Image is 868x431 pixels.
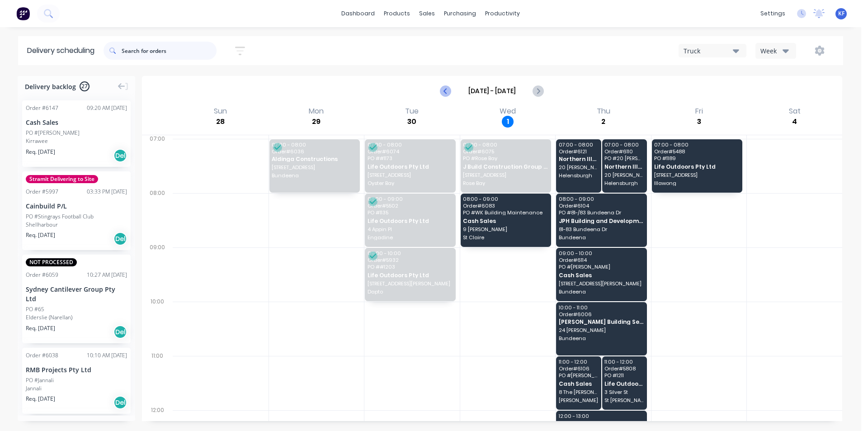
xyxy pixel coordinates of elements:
div: PO #[PERSON_NAME] [26,129,80,137]
span: 24 [PERSON_NAME] [559,327,643,333]
div: Delivery scheduling [18,36,104,65]
span: [STREET_ADDRESS] [272,165,356,170]
span: [STREET_ADDRESS][PERSON_NAME] [368,281,452,286]
span: PO # [PERSON_NAME] [559,264,643,270]
span: Order # 5808 [604,366,644,371]
span: PO # 81-/83 Bundeena Dr [559,210,643,215]
div: 1 [502,116,514,128]
span: Req. [DATE] [26,148,55,156]
span: 12:00 - 13:00 [559,413,643,419]
span: Bundeena [272,173,356,178]
div: Sat [786,107,803,116]
a: dashboard [337,7,379,20]
span: PO # #1203 [368,264,452,270]
span: 09:00 - 10:00 [559,251,643,256]
span: St [PERSON_NAME] [604,398,644,403]
span: Req. [DATE] [26,324,55,332]
span: [PERSON_NAME] Building Services [559,319,643,325]
div: Del [113,396,127,409]
div: 30 [406,116,418,128]
div: 10:27 AM [DATE] [87,271,127,279]
span: 07:00 - 08:00 [272,142,356,147]
div: Sydney Cantilever Group Pty Ltd [26,284,127,303]
div: 09:00 [142,242,173,296]
span: Req. [DATE] [26,395,55,403]
div: 07:00 [142,133,173,188]
span: [PERSON_NAME] [559,398,598,403]
span: Order # 6121 [559,149,598,154]
div: Thu [594,107,613,116]
span: Order # 6006 [559,312,643,317]
div: 29 [311,116,322,128]
span: 11:00 - 12:00 [604,359,644,365]
div: 2 [598,116,609,128]
span: J Build Construction Group Pty Ltd [463,164,547,170]
div: Jannali [26,384,127,393]
span: Northern Illawarra Constructions [604,164,644,170]
div: Mon [306,107,326,116]
div: Del [113,149,127,162]
button: Truck [679,44,746,57]
span: 08:00 - 09:00 [368,196,452,202]
span: Life Outdoors Pty Ltd [368,164,452,170]
div: Wed [497,107,519,116]
span: Cash Sales [559,381,598,387]
span: Life Outdoors Pty Ltd [604,381,644,387]
span: 08:00 - 09:00 [463,196,547,202]
span: Order # 5488 [654,149,739,154]
span: Order # 6106 [559,366,598,371]
span: St Claire [463,235,547,240]
span: KF [838,9,844,18]
span: 9 [PERSON_NAME] [463,227,547,232]
span: Cash Sales [559,272,643,278]
span: Order # 6074 [368,149,452,154]
span: Bundeena [559,235,643,240]
span: PO # #1173 [368,156,452,161]
span: Delivery backlog [25,82,76,91]
span: Illawong [654,180,739,186]
div: sales [415,7,439,20]
span: 07:00 - 08:00 [463,142,547,147]
span: Aldinga Constructions [272,156,356,162]
div: Fri [693,107,706,116]
span: Life Outdoors Pty Ltd [654,164,739,170]
span: Engadine [368,235,452,240]
div: 11:00 [142,350,173,405]
span: Dapto [368,289,452,294]
span: PO # 1189 [654,156,739,161]
div: 3 [693,116,705,128]
span: [STREET_ADDRESS] [463,172,547,178]
div: Truck [684,46,733,56]
span: 07:00 - 08:00 [368,142,452,147]
span: Order # 6075 [463,149,547,154]
div: Tue [402,107,421,116]
span: Req. [DATE] [26,231,55,239]
span: Oyster Bay [368,180,452,186]
span: Order # 6110 [604,149,644,154]
span: 27 [80,81,90,91]
span: JPH Building and Development Pty Ltd [559,218,643,224]
button: Week [755,43,796,59]
div: settings [756,7,790,20]
div: 10:00 [142,296,173,350]
img: Factory [16,7,30,20]
span: 8 The [PERSON_NAME] [559,389,598,395]
div: Order # 6147 [26,104,58,112]
div: Week [760,46,787,56]
div: products [379,7,415,20]
span: 20 [PERSON_NAME] St [559,165,598,170]
span: NOT PROCESSED [26,258,77,266]
div: Sun [211,107,230,116]
div: Kirrawee [26,137,127,145]
span: PO # 1135 [368,210,452,215]
span: Cash Sales [463,218,547,224]
div: 10:10 AM [DATE] [87,351,127,360]
span: Bundeena [559,289,643,294]
span: Order # 5502 [368,203,452,208]
span: PO # [PERSON_NAME] [559,373,598,378]
span: 07:00 - 08:00 [559,142,598,147]
span: Bundeena [559,336,643,341]
div: 08:00 [142,188,173,242]
span: 3 Silver St [604,389,644,395]
span: PO # WK Building Maintenance [463,210,547,215]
